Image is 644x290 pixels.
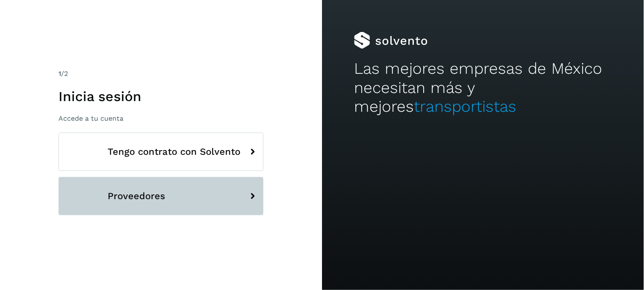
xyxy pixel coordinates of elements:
span: Proveedores [108,191,165,201]
h1: Inicia sesión [59,88,263,104]
div: /2 [59,69,263,79]
span: 1 [59,70,61,78]
span: Tengo contrato con Solvento [108,147,240,157]
button: Proveedores [59,177,263,215]
button: Tengo contrato con Solvento [59,133,263,171]
span: transportistas [414,97,516,116]
p: Accede a tu cuenta [59,114,263,122]
h2: Las mejores empresas de México necesitan más y mejores [354,59,612,116]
